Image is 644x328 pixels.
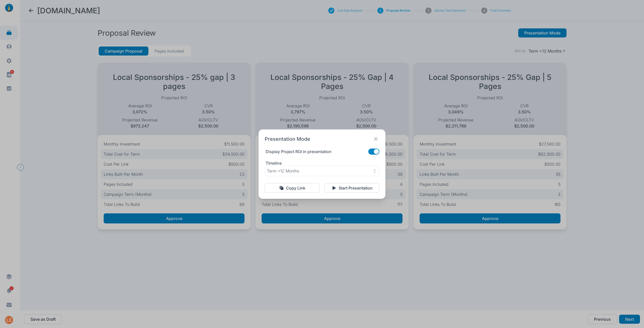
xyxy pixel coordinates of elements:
[265,135,310,143] h2: Presentation Mode
[266,149,332,154] label: Display Project ROI in presentation
[286,185,305,191] p: Copy Link
[265,183,319,193] button: Copy Link
[325,183,379,193] button: Start Presentation
[267,168,299,173] p: Term +12 Months
[265,166,379,176] button: Term +12 Months
[266,161,282,166] label: Timeline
